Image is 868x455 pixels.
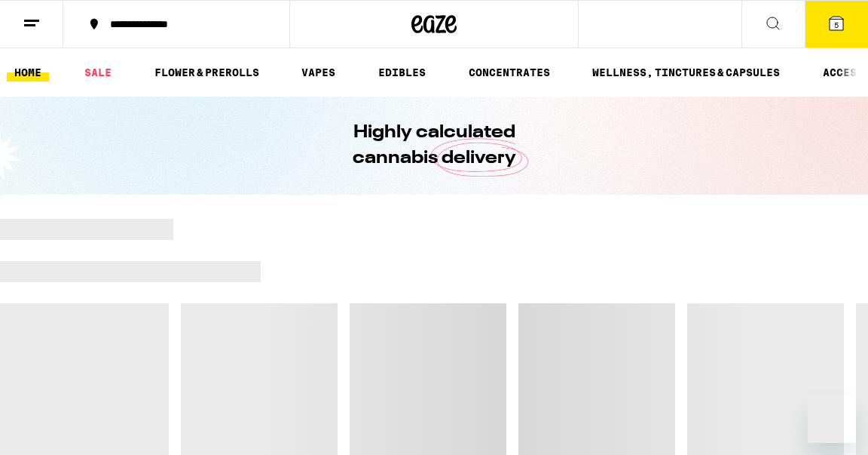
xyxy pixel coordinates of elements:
iframe: Button to launch messaging window [808,395,856,443]
a: HOME [7,63,49,81]
a: SALE [77,63,119,81]
a: EDIBLES [371,63,433,81]
a: VAPES [294,63,343,81]
a: FLOWER & PREROLLS [147,63,267,81]
span: 5 [834,20,839,29]
button: 5 [805,1,868,48]
h1: Highly calculated cannabis delivery [310,120,558,171]
a: CONCENTRATES [461,63,558,81]
a: WELLNESS, TINCTURES & CAPSULES [585,63,787,81]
